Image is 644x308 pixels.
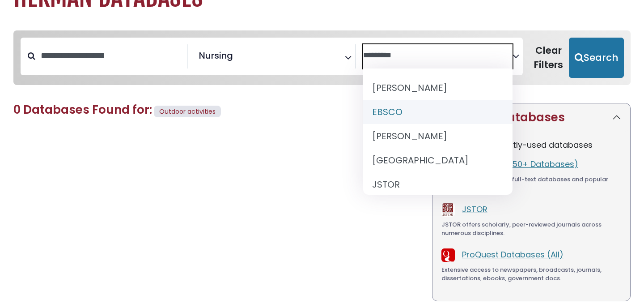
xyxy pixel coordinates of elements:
button: Submit for Search Results [569,38,624,78]
button: Featured Databases [432,103,630,132]
textarea: Search [363,51,513,60]
li: [GEOGRAPHIC_DATA] [363,148,513,172]
span: Nursing [199,49,233,62]
a: ProQuest Databases (All) [462,249,563,260]
button: Clear Filters [528,38,569,78]
a: EBSCOhost (50+ Databases) [462,158,578,170]
li: [PERSON_NAME] [363,124,513,148]
p: The most frequently-used databases [441,139,621,151]
li: JSTOR [363,172,513,197]
input: Search database by title or keyword [35,48,187,63]
div: JSTOR offers scholarly, peer-reviewed journals across numerous disciplines. [441,220,621,238]
a: JSTOR [462,204,487,215]
nav: Search filters [13,30,631,85]
li: [PERSON_NAME] [363,76,513,100]
textarea: Search [235,54,241,63]
div: Powerful platform with full-text databases and popular information. [441,175,621,192]
span: 0 Databases Found for: [13,102,152,118]
li: EBSCO [363,100,513,124]
div: Extensive access to newspapers, broadcasts, journals, dissertations, ebooks, government docs. [441,265,621,283]
li: Nursing [195,49,233,62]
span: Outdoor activities [159,107,216,116]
